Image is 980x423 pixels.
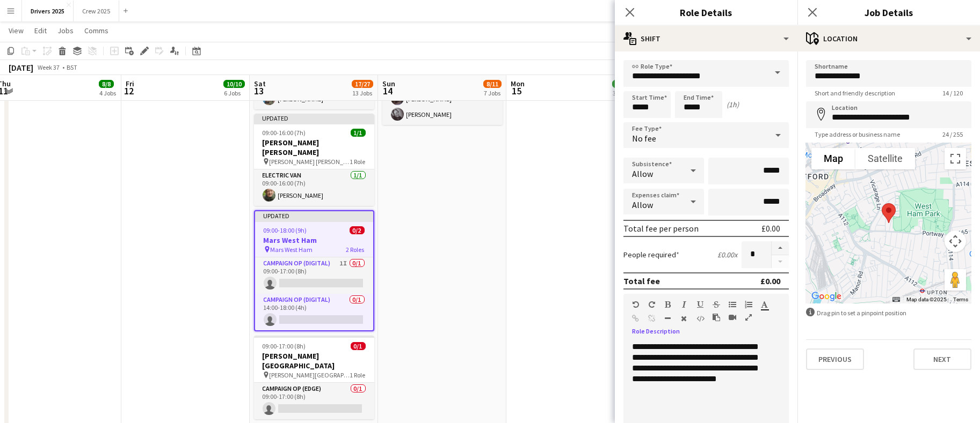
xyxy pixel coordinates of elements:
[632,300,640,309] button: Undo
[382,79,395,88] span: Sun
[664,300,672,309] button: Bold
[613,89,629,97] div: 3 Jobs
[351,342,366,350] span: 0/1
[729,313,736,322] button: Insert video
[945,148,966,169] button: Toggle fullscreen view
[254,138,374,157] h3: [PERSON_NAME] [PERSON_NAME]
[745,313,752,322] button: Fullscreen
[126,79,134,88] span: Fri
[623,223,699,234] div: Total fee per person
[797,5,980,19] h3: Job Details
[351,129,366,137] span: 1/1
[632,133,656,144] span: No fee
[84,26,108,35] span: Comms
[254,114,374,122] div: Updated
[953,296,968,302] a: Terms (opens in new tab)
[934,89,971,97] span: 14 / 120
[4,24,28,38] a: View
[913,348,971,370] button: Next
[53,24,78,38] a: Jobs
[352,80,373,88] span: 17/27
[855,148,915,169] button: Show satellite imagery
[680,300,688,309] button: Italic
[772,241,789,255] button: Increase
[484,89,501,97] div: 7 Jobs
[696,314,704,323] button: HTML Code
[350,371,366,379] span: 1 Role
[9,62,33,73] div: [DATE]
[381,85,395,97] span: 14
[945,269,966,291] button: Drag Pegman onto the map to open Street View
[761,300,768,309] button: Text Color
[255,235,373,245] h3: Mars West Ham
[57,26,74,35] span: Jobs
[352,89,373,97] div: 13 Jobs
[761,223,780,234] div: £0.00
[270,158,350,166] span: [PERSON_NAME] [PERSON_NAME]
[892,296,900,303] button: Keyboard shortcuts
[717,250,737,259] div: £0.00 x
[797,26,980,51] div: Location
[254,383,374,419] app-card-role: Campaign Op (Edge)0/109:00-17:00 (8h)
[255,211,373,220] div: Updated
[806,308,971,318] div: Drag pin to set a pinpoint position
[509,85,525,97] span: 15
[99,89,116,97] div: 4 Jobs
[623,250,679,259] label: People required
[811,148,855,169] button: Show street map
[906,296,947,302] span: Map data ©2025
[22,1,74,21] button: Drivers 2025
[615,5,797,19] h3: Role Details
[934,130,971,138] span: 24 / 255
[632,199,653,210] span: Allow
[350,158,366,166] span: 1 Role
[346,246,365,254] span: 2 Roles
[745,300,752,309] button: Ordered List
[612,80,627,88] span: 3/3
[615,26,797,51] div: Shift
[806,130,909,138] span: Type address or business name
[713,313,720,322] button: Paste as plain text
[263,342,306,350] span: 09:00-17:00 (8h)
[223,80,245,88] span: 10/10
[254,79,266,88] span: Sat
[9,26,24,35] span: View
[124,85,134,97] span: 12
[696,300,704,309] button: Underline
[511,79,525,88] span: Mon
[254,114,374,206] app-job-card: Updated09:00-16:00 (7h)1/1[PERSON_NAME] [PERSON_NAME] [PERSON_NAME] [PERSON_NAME]1 RoleElectric V...
[80,24,113,38] a: Comms
[74,1,119,21] button: Crew 2025
[271,246,313,254] span: Mars West Ham
[806,89,904,97] span: Short and friendly description
[34,26,47,35] span: Edit
[648,300,656,309] button: Redo
[945,231,966,252] button: Map camera controls
[809,290,844,303] img: Google
[483,80,502,88] span: 8/11
[623,276,660,286] div: Total fee
[254,210,374,331] app-job-card: Updated09:00-18:00 (9h)0/2Mars West Ham Mars West Ham2 RolesCampaign Op (Digital)1I0/109:00-17:00...
[67,63,77,71] div: BST
[35,63,62,71] span: Week 37
[729,300,736,309] button: Unordered List
[727,100,739,109] div: (1h)
[270,371,350,379] span: [PERSON_NAME][GEOGRAPHIC_DATA]
[760,276,780,286] div: £0.00
[254,336,374,419] app-job-card: 09:00-17:00 (8h)0/1[PERSON_NAME][GEOGRAPHIC_DATA] [PERSON_NAME][GEOGRAPHIC_DATA]1 RoleCampaign Op...
[809,290,844,303] a: Open this area in Google Maps (opens a new window)
[264,226,307,234] span: 09:00-18:00 (9h)
[254,169,374,206] app-card-role: Electric Van1/109:00-16:00 (7h)[PERSON_NAME]
[30,24,51,38] a: Edit
[664,314,672,323] button: Horizontal Line
[632,168,653,179] span: Allow
[252,85,266,97] span: 13
[806,348,864,370] button: Previous
[680,314,688,323] button: Clear Formatting
[350,226,365,234] span: 0/2
[255,257,373,294] app-card-role: Campaign Op (Digital)1I0/109:00-17:00 (8h)
[255,294,373,330] app-card-role: Campaign Op (Digital)0/114:00-18:00 (4h)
